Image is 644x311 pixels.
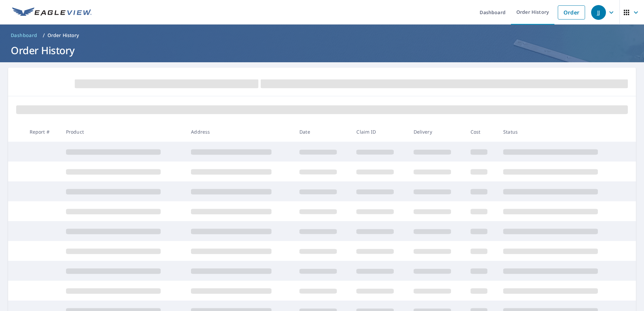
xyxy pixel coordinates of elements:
a: Order [558,5,585,20]
th: Cost [465,122,498,142]
span: Dashboard [11,32,37,39]
th: Status [498,122,623,142]
th: Claim ID [351,122,408,142]
th: Product [61,122,186,142]
img: EV Logo [12,7,92,18]
th: Date [294,122,351,142]
div: JJ [591,5,606,20]
h1: Order History [8,43,636,57]
nav: breadcrumb [8,30,636,41]
li: / [43,31,45,39]
th: Delivery [408,122,465,142]
p: Order History [47,32,79,39]
th: Report # [24,122,61,142]
th: Address [186,122,294,142]
a: Dashboard [8,30,40,41]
